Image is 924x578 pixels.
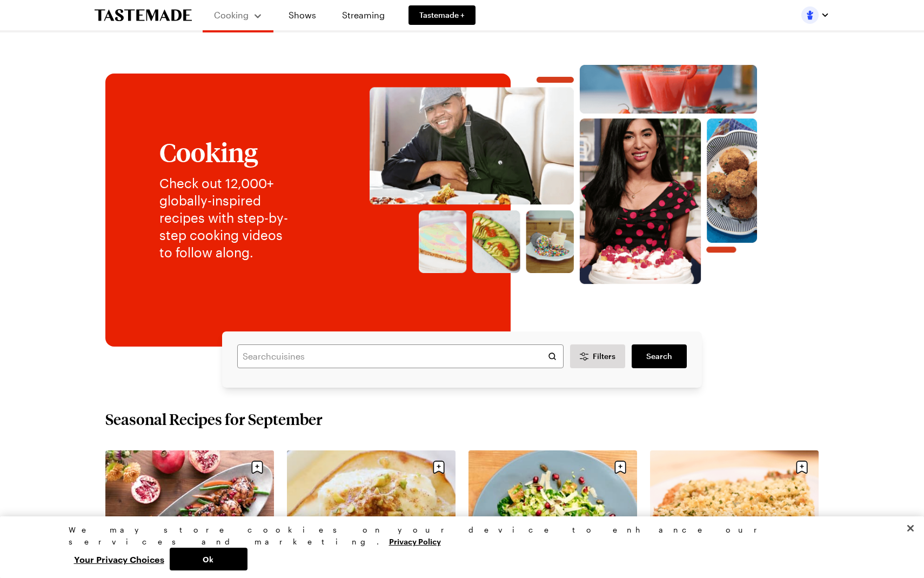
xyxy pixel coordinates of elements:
[646,351,672,362] span: Search
[610,457,631,477] button: Save recipe
[69,548,170,570] button: Your Privacy Choices
[170,548,247,570] button: Ok
[570,344,625,368] button: Desktop filters
[409,5,476,25] a: Tastemade +
[428,457,449,477] button: Save recipe
[899,516,922,540] button: Close
[159,175,297,261] p: Check out 12,000+ globally-inspired recipes with step-by-step cooking videos to follow along.
[419,10,465,21] span: Tastemade +
[69,524,847,548] div: We may store cookies on your device to enhance our services and marketing.
[214,10,249,20] span: Cooking
[319,65,808,303] img: Explore recipes
[632,344,687,368] a: filters
[389,536,441,546] a: More information about your privacy, opens in a new tab
[95,9,192,22] a: To Tastemade Home Page
[593,351,615,362] span: Filters
[801,6,829,24] button: Profile picture
[247,457,267,477] button: Save recipe
[792,457,812,477] button: Save recipe
[105,409,323,429] h2: Seasonal Recipes for September
[801,6,819,24] img: Profile picture
[69,524,847,570] div: Privacy
[213,4,263,26] button: Cooking
[159,138,297,166] h1: Cooking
